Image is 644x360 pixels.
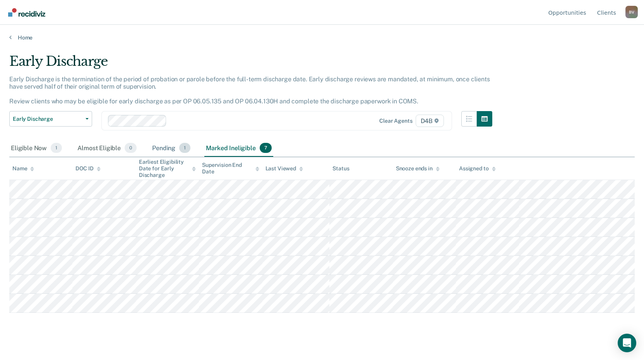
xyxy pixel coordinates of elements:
[76,140,138,157] div: Almost Eligible0
[332,165,349,172] div: Status
[9,75,490,105] p: Early Discharge is the termination of the period of probation or parole before the full-term disc...
[379,118,412,124] div: Clear agents
[416,115,444,127] span: D4B
[179,143,190,153] span: 1
[8,8,45,17] img: Recidiviz
[625,6,638,18] div: B V
[202,162,259,175] div: Supervision End Date
[618,334,636,352] div: Open Intercom Messenger
[9,111,92,127] button: Early Discharge
[396,165,440,172] div: Snooze ends in
[125,143,137,153] span: 0
[459,165,495,172] div: Assigned to
[204,140,273,157] div: Marked Ineligible7
[75,165,100,172] div: DOC ID
[12,165,34,172] div: Name
[13,116,82,122] span: Early Discharge
[265,165,303,172] div: Last Viewed
[625,6,638,18] button: Profile dropdown button
[151,140,192,157] div: Pending1
[9,53,492,75] div: Early Discharge
[9,140,63,157] div: Eligible Now1
[260,143,272,153] span: 7
[139,159,196,178] div: Earliest Eligibility Date for Early Discharge
[51,143,62,153] span: 1
[9,34,635,41] a: Home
